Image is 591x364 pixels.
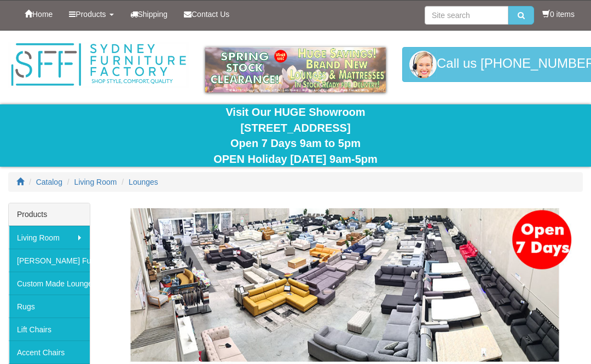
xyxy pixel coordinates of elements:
[32,10,53,19] span: Home
[16,1,61,28] a: Home
[9,318,90,340] a: Lift Chairs
[122,1,176,28] a: Shipping
[76,10,106,19] span: Products
[8,104,583,167] div: Visit Our HUGE Showroom [STREET_ADDRESS] Open 7 Days 9am to 5pm OPEN Holiday [DATE] 9am-5pm
[8,42,189,88] img: Sydney Furniture Factory
[9,203,90,226] div: Products
[61,1,121,28] a: Products
[74,178,117,186] a: Living Room
[9,226,90,249] a: Living Room
[205,47,386,92] img: spring-sale.gif
[36,178,62,186] a: Catalog
[9,249,90,272] a: [PERSON_NAME] Furniture
[425,6,508,25] input: Site search
[192,10,229,19] span: Contact Us
[9,272,90,295] a: Custom Made Lounges
[138,10,168,19] span: Shipping
[9,340,90,363] a: Accent Chairs
[9,295,90,318] a: Rugs
[542,9,575,20] li: 0 items
[129,178,158,186] a: Lounges
[176,1,237,28] a: Contact Us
